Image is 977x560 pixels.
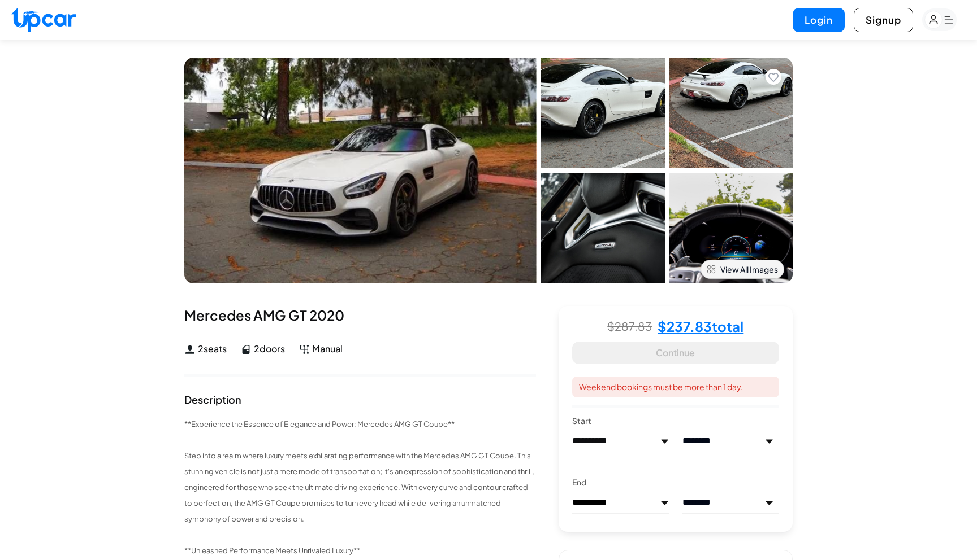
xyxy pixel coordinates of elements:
img: preview.png [660,499,669,507]
button: Continue [572,342,779,364]
h3: Start [572,415,779,426]
span: Manual [312,342,343,356]
span: Weekend bookings must be more than 1 day. [572,377,779,397]
span: 2 doors [254,342,285,356]
h3: End [572,476,779,488]
span: $287.83 [607,321,652,332]
button: Login [793,8,845,32]
img: preview.png [660,438,669,445]
span: View All Images [720,264,778,275]
button: View All Images [701,260,784,279]
img: Car [184,58,537,283]
img: Upcar Logo [11,7,76,32]
img: Car Image 2 [669,58,793,168]
div: Description [184,395,536,405]
img: Car Image 3 [541,173,665,283]
h4: $ 237.83 total [658,320,743,333]
button: Signup [854,8,913,32]
img: Car Image 4 [669,173,793,283]
div: Mercedes AMG GT 2020 [184,306,536,324]
span: 2 seats [198,342,227,356]
img: Car Image 1 [541,58,665,168]
button: Add to favorites [766,69,781,85]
